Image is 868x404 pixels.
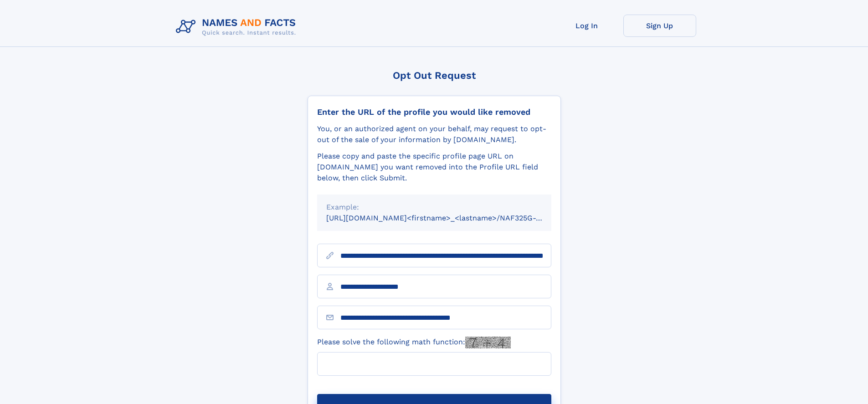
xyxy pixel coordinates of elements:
a: Log In [550,15,623,37]
div: Opt Out Request [308,70,561,81]
img: Logo Names and Facts [172,15,303,39]
div: Please copy and paste the specific profile page URL on [DOMAIN_NAME] you want removed into the Pr... [317,151,551,184]
a: Sign Up [623,15,696,37]
small: [URL][DOMAIN_NAME]<firstname>_<lastname>/NAF325G-xxxxxxxx [326,214,569,222]
div: Enter the URL of the profile you would like removed [317,107,551,117]
label: Please solve the following math function: [317,337,511,348]
div: You, or an authorized agent on your behalf, may request to opt-out of the sale of your informatio... [317,123,551,145]
div: Example: [326,202,542,213]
